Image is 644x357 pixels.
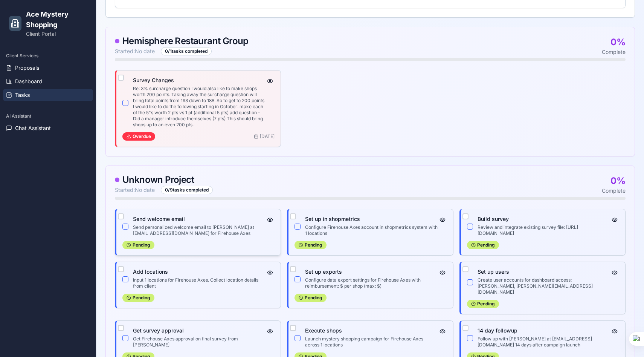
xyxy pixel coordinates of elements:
[305,268,438,276] h4: Set up exports
[15,124,51,132] span: Chat Assistant
[26,30,87,38] p: Client Portal
[602,48,626,56] div: Complete
[305,327,438,334] h4: Execute shops
[3,89,93,101] a: Tasks
[133,86,266,128] p: Re: 3% surcharge question I would also like to make shops worth 200 points. Taking away the surch...
[15,64,39,72] span: Proposals
[26,9,87,30] h1: Ace Mystery Shopping
[478,327,610,334] h4: 14 day followup
[478,336,610,348] p: Follow up with [PERSON_NAME] at [EMAIL_ADDRESS][DOMAIN_NAME] 14 days after campaign launch
[295,241,327,249] div: Pending
[3,122,93,134] a: Chat Assistant
[133,268,266,276] h4: Add locations
[602,187,626,195] div: Complete
[478,215,610,223] h4: Build survey
[115,186,155,194] span: Started: No date
[305,336,438,348] p: Launch mystery shopping campaign for Firehouse Axes across 1 locations
[3,62,93,74] a: Proposals
[254,133,275,139] div: [DATE]
[3,50,93,62] div: Client Services
[115,47,155,55] span: Started: No date
[602,175,626,187] div: 0 %
[122,241,154,249] div: Pending
[133,336,266,348] p: Get Firehouse Axes approval on final survey from [PERSON_NAME]
[467,300,499,308] div: Pending
[305,277,438,289] p: Configure data export settings for Firehouse Axes with reimbursement: $ per shop (max: $)
[478,277,610,295] p: Create user accounts for dashboard access: [PERSON_NAME], [PERSON_NAME][EMAIL_ADDRESS][DOMAIN_NAME]
[133,277,266,289] p: Input 1 locations for Firehouse Axes. Collect location details from client
[3,75,93,87] a: Dashboard
[478,268,610,276] h4: Set up users
[305,224,438,236] p: Configure Firehouse Axes account in shopmetrics system with 1 locations
[161,47,212,55] div: 0 / 1 tasks completed
[15,78,42,85] span: Dashboard
[133,215,266,223] h4: Send welcome email
[161,186,213,194] div: 0 / 9 tasks completed
[115,37,249,46] div: Hemisphere Restaurant Group
[3,110,93,122] div: AI Assistant
[305,215,438,223] h4: Set up in shopmetrics
[115,175,213,184] div: Unknown Project
[133,77,266,84] h4: Survey Changes
[295,294,327,302] div: Pending
[133,224,266,236] p: Send personalized welcome email to [PERSON_NAME] at [EMAIL_ADDRESS][DOMAIN_NAME] for Firehouse Axes
[133,327,266,334] h4: Get survey approval
[602,36,626,48] div: 0 %
[122,132,155,141] div: Overdue
[467,241,499,249] div: Pending
[478,224,610,236] p: Review and integrate existing survey file: [URL][DOMAIN_NAME]
[15,91,30,99] span: Tasks
[122,294,154,302] div: Pending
